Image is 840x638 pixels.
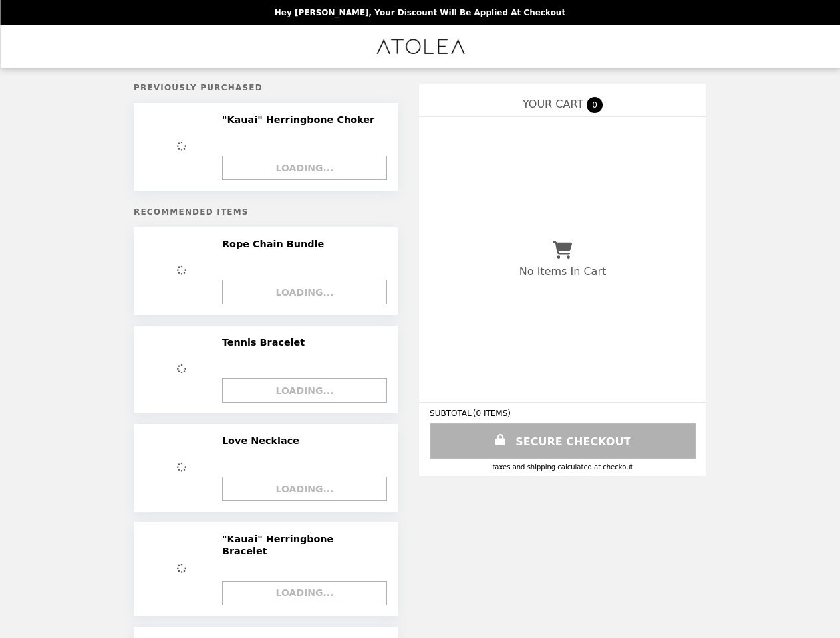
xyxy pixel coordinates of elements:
[523,98,583,110] span: YOUR CART
[134,207,398,217] h5: Recommended Items
[430,463,696,471] div: Taxes and Shipping calculated at checkout
[222,533,384,558] h2: "Kauai" Herringbone Bracelet
[519,265,606,278] p: No Items In Cart
[222,238,329,250] h2: Rope Chain Bundle
[374,33,466,60] img: Brand Logo
[275,8,565,17] p: Hey [PERSON_NAME], your discount will be applied at checkout
[222,114,380,126] h2: "Kauai" Herringbone Choker
[587,97,603,113] span: 0
[473,409,511,418] span: ( 0 ITEMS )
[430,409,473,418] span: SUBTOTAL
[134,83,398,92] h5: Previously Purchased
[222,435,305,447] h2: Love Necklace
[222,336,310,348] h2: Tennis Bracelet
